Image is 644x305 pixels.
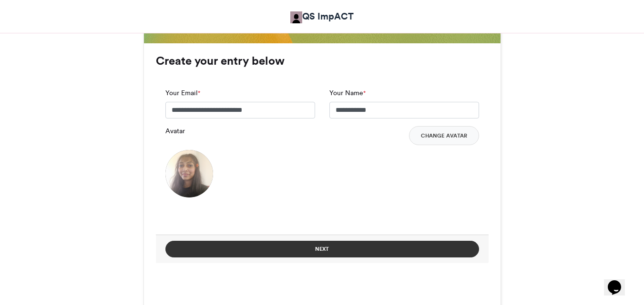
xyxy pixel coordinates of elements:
[165,241,479,257] button: Next
[329,88,366,98] label: Your Name
[290,10,354,23] a: QS ImpACT
[165,88,200,98] label: Your Email
[156,55,489,67] h3: Create your entry below
[290,11,302,23] img: QS ImpACT QS ImpACT
[604,267,634,295] iframe: chat widget
[409,126,479,145] button: Change Avatar
[165,126,185,136] label: Avatar
[165,150,213,197] img: 1755189271.922-b2dcae4267c1926e4edbba7f5065fdc4d8f11412.png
